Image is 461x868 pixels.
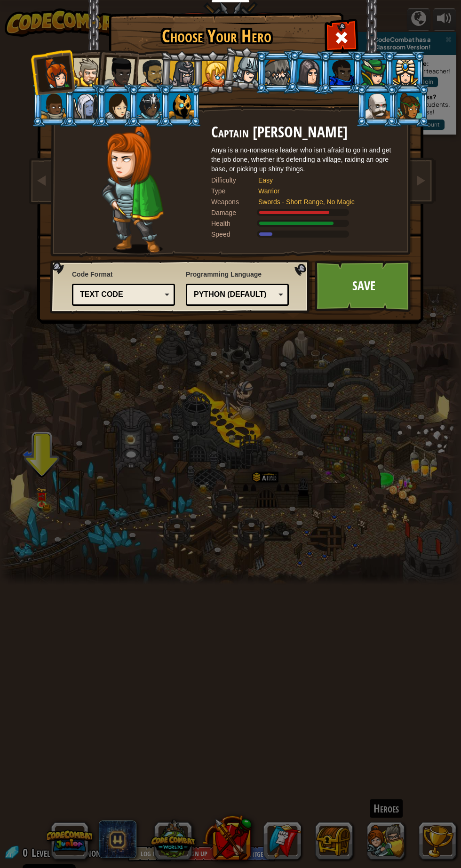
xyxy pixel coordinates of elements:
[50,260,312,314] img: language-selector-background.png
[211,175,258,185] div: Difficulty
[315,260,413,312] a: Save
[111,26,322,46] h1: Choose Your Hero
[211,219,258,228] div: Health
[258,175,390,185] div: Easy
[211,186,258,196] div: Type
[356,84,398,127] li: Okar Stompfoot
[194,289,275,300] div: Python (Default)
[211,145,399,174] div: Anya is a no-nonsense leader who isn't afraid to go in and get the job done, whether it's defendi...
[211,230,258,239] div: Speed
[102,124,163,254] img: captain-pose.png
[159,50,203,95] li: Amara Arrowhead
[127,84,170,127] li: Usara Master Wizard
[258,186,390,196] div: Warrior
[351,51,394,94] li: Naria of the Leaf
[30,49,76,95] li: Captain Anya Weston
[127,50,170,94] li: Alejandro the Duelist
[286,49,331,95] li: Omarn Brewstone
[383,51,426,94] li: Pender Spellbane
[211,219,399,228] div: Gains 140% of listed Warrior armor health.
[388,84,430,127] li: Zana Woodheart
[95,84,138,127] li: Illia Shieldsmith
[80,289,161,300] div: Text code
[211,197,258,207] div: Weapons
[191,51,234,94] li: Miss Hushbaum
[94,48,140,94] li: Lady Ida Justheart
[64,84,106,127] li: Nalfar Cryptor
[64,49,106,92] li: Sir Tharin Thunderfist
[211,124,399,141] h2: Captain [PERSON_NAME]
[221,45,268,92] li: Hattori Hanzō
[159,84,202,127] li: Ritic the Cold
[211,208,399,217] div: Deals 120% of listed Warrior weapon damage.
[186,270,289,279] span: Programming Language
[72,270,175,279] span: Code Format
[32,84,74,127] li: Arryn Stonewall
[319,51,362,94] li: Gordon the Stalwart
[211,230,399,239] div: Moves at 6 meters per second.
[258,197,390,207] div: Swords - Short Range, No Magic
[255,51,298,94] li: Senick Steelclaw
[211,208,258,217] div: Damage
